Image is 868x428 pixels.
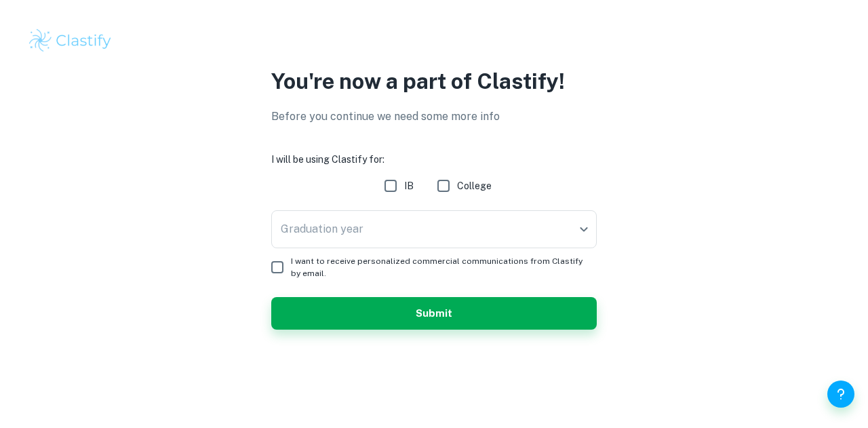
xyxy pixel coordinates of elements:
span: IB [404,178,414,193]
button: Submit [271,297,597,330]
h6: I will be using Clastify for: [271,152,597,167]
img: Clastify logo [27,27,113,54]
a: Clastify logo [27,27,841,54]
span: College [457,178,492,193]
span: I want to receive personalized commercial communications from Clastify by email. [291,255,586,279]
button: Help and Feedback [827,381,854,408]
p: Before you continue we need some more info [271,109,597,125]
p: You're now a part of Clastify! [271,65,597,98]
